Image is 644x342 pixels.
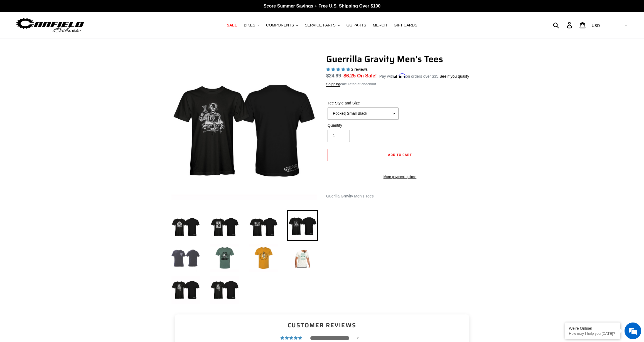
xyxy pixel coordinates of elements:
[244,23,255,28] span: BIKES
[170,275,201,306] img: Load image into Gallery viewer, Guerrilla Gravity Men&#39;s Tees
[328,100,399,106] label: Tee Style and Size
[569,326,616,331] div: We're Online!
[326,82,340,87] a: Shipping
[326,193,474,199] div: Guerilla Gravity Men's Tees
[281,336,303,340] div: 100% (2) reviews with 5 star rating
[209,243,240,273] img: Load image into Gallery viewer, Guerrilla Gravity Men&#39;s Tees
[248,243,279,273] img: Load image into Gallery viewer, Guerrilla Gravity Men&#39;s Tees
[227,23,237,28] span: SALE
[328,174,472,179] a: More payment options
[346,23,366,28] span: GG PARTS
[18,28,32,42] img: d_696896380_company_1647369064580_696896380
[287,243,318,273] img: Load image into Gallery viewer, Guerrilla Gravity Men&#39;s Tees
[326,54,474,64] h1: Guerrilla Gravity Men's Tees
[209,275,240,306] img: Load image into Gallery viewer, Guerrilla Gravity Men&#39;s Tees
[326,81,474,87] div: calculated at checkout.
[379,72,469,79] p: Pay with on orders over $35.
[391,21,420,29] a: GIFT CARDS
[394,73,406,78] span: Affirm
[3,152,106,172] textarea: Type your message and hit 'Enter'
[388,152,412,157] span: Add to cart
[569,331,616,336] p: How may I help you today?
[370,21,390,29] a: MERCH
[287,210,318,241] img: Load image into Gallery viewer, Guerrilla Gravity Men&#39;s Tees
[351,67,368,72] span: 2 reviews
[328,149,472,161] button: Add to cart
[305,23,335,28] span: SERVICE PARTS
[37,31,102,38] div: Chat with us now
[556,19,570,31] input: Search
[394,23,417,28] span: GIFT CARDS
[248,210,279,241] img: Load image into Gallery viewer, Guerrilla Gravity Men&#39;s Tees
[170,210,201,241] img: Load image into Gallery viewer, Guerrilla Gravity Men&#39;s Tees
[241,21,262,29] button: BIKES
[209,210,240,241] img: Load image into Gallery viewer, Guerrilla Gravity Men&#39;s Tees
[224,21,240,29] a: SALE
[328,123,399,128] label: Quantity
[373,23,387,28] span: MERCH
[326,73,341,79] s: $24.99
[263,21,301,29] button: COMPONENTS
[302,21,342,29] button: SERVICE PARTS
[439,74,469,79] a: See if you qualify - Learn more about Affirm Financing (opens in modal)
[357,336,364,340] div: 2
[32,70,77,126] span: We're online!
[179,321,465,329] h2: Customer Reviews
[91,3,105,16] div: Minimize live chat window
[344,21,369,29] a: GG PARTS
[357,72,377,79] span: On Sale!
[15,16,85,34] img: Canfield Bikes
[266,23,294,28] span: COMPONENTS
[170,243,201,273] img: Load image into Gallery viewer, Guerrilla Gravity Men&#39;s Tees
[343,73,356,79] span: $6.25
[326,67,351,72] span: 5.00 stars
[6,31,14,39] div: Navigation go back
